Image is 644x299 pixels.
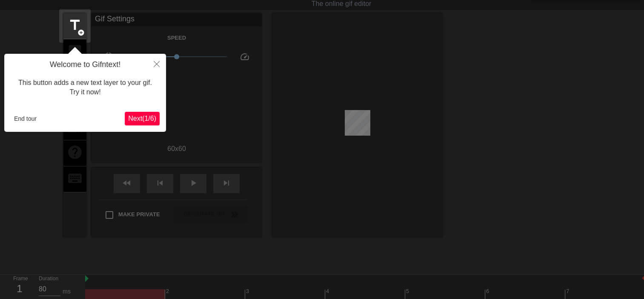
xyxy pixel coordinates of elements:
h4: Welcome to Gifntext! [11,60,160,70]
button: End tour [11,112,40,125]
div: This button adds a new text layer to your gif. Try it now! [11,70,160,106]
span: Next ( 1 / 6 ) [128,115,156,122]
button: Next [125,112,160,125]
button: Close [147,54,166,73]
